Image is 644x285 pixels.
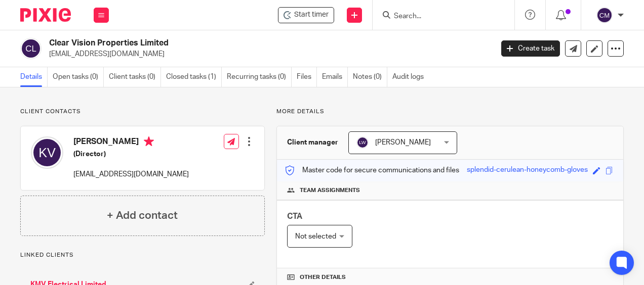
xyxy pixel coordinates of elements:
a: Emails [322,67,348,87]
span: Start timer [294,10,329,20]
span: CTA [287,212,302,220]
img: svg%3E [596,7,613,23]
div: Clear Vision Properties Limited [278,7,334,23]
i: Primary [144,136,154,147]
img: Pixie [20,8,71,22]
img: svg%3E [31,136,63,169]
a: Notes (0) [353,67,387,87]
a: Recurring tasks (0) [227,67,292,87]
input: Search [393,12,484,21]
span: [PERSON_NAME] [375,139,431,146]
div: splendid-cerulean-honeycomb-gloves [467,165,588,176]
a: Client tasks (0) [109,67,161,87]
h3: Client manager [287,137,338,148]
a: Audit logs [392,67,429,87]
span: Not selected [295,233,336,240]
h4: + Add contact [107,208,178,223]
p: Client contacts [20,108,265,116]
p: [EMAIL_ADDRESS][DOMAIN_NAME] [73,169,189,179]
h4: [PERSON_NAME] [73,136,189,149]
img: svg%3E [20,38,42,59]
a: Closed tasks (1) [166,67,222,87]
p: [EMAIL_ADDRESS][DOMAIN_NAME] [49,49,486,59]
p: Master code for secure communications and files [285,165,459,175]
a: Create task [501,40,560,57]
h2: Clear Vision Properties Limited [49,38,398,49]
span: Team assignments [300,186,360,195]
p: Linked clients [20,251,265,259]
a: Open tasks (0) [53,67,104,87]
p: More details [276,108,624,116]
a: Details [20,67,48,87]
img: svg%3E [356,136,369,149]
span: Other details [300,273,346,281]
h5: (Director) [73,149,189,159]
a: Files [297,67,317,87]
